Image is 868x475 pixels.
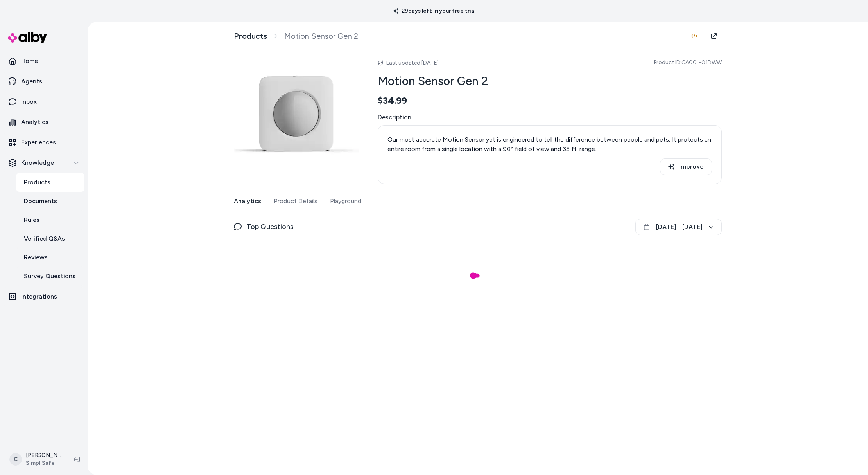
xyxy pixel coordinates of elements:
[635,219,722,235] button: [DATE] - [DATE]
[5,447,67,472] button: C[PERSON_NAME]SimpliSafe
[388,7,480,15] p: 29 days left in your free trial
[21,77,42,86] p: Agents
[16,229,84,248] a: Verified Q&As
[24,234,65,243] p: Verified Q&As
[234,53,359,178] img: BMS_Balto__1_.jpg
[26,459,61,467] span: SimpliSafe
[654,59,722,67] span: Product ID: CA001-01DWW
[21,292,57,301] p: Integrations
[3,153,84,172] button: Knowledge
[21,158,54,167] p: Knowledge
[3,287,84,306] a: Integrations
[234,31,358,41] nav: breadcrumb
[3,72,84,91] a: Agents
[246,221,293,232] span: Top Questions
[387,135,712,154] p: Our most accurate Motion Sensor yet is engineered to tell the difference between people and pets....
[16,192,84,211] a: Documents
[660,158,712,175] button: Improve
[16,248,84,267] a: Reviews
[330,193,361,209] button: Playground
[3,52,84,70] a: Home
[16,211,84,229] a: Rules
[21,56,38,66] p: Home
[8,32,47,43] img: alby Logo
[234,193,261,209] button: Analytics
[21,97,37,106] p: Inbox
[378,95,407,106] span: $34.99
[378,113,722,122] span: Description
[24,178,50,187] p: Products
[24,253,48,262] p: Reviews
[3,133,84,152] a: Experiences
[3,113,84,131] a: Analytics
[386,59,439,66] span: Last updated [DATE]
[378,74,722,88] h2: Motion Sensor Gen 2
[9,453,22,466] span: C
[26,452,61,459] p: [PERSON_NAME]
[21,138,56,147] p: Experiences
[16,173,84,192] a: Products
[3,92,84,111] a: Inbox
[21,117,48,127] p: Analytics
[274,193,317,209] button: Product Details
[24,272,75,281] p: Survey Questions
[16,267,84,286] a: Survey Questions
[284,31,358,41] span: Motion Sensor Gen 2
[234,31,267,41] a: Products
[24,215,39,225] p: Rules
[24,196,57,206] p: Documents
